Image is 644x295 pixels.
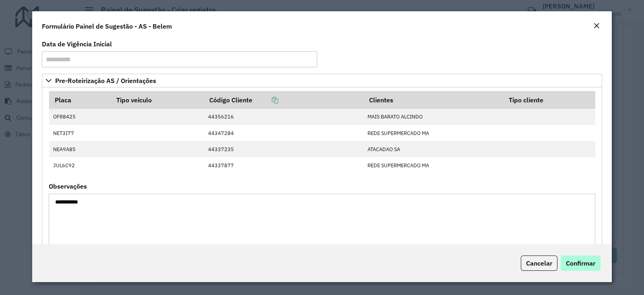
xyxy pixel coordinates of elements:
[593,23,600,29] em: Fechar
[49,181,87,191] label: Observações
[204,157,363,173] td: 44337877
[204,109,363,125] td: 44356216
[49,157,111,173] td: JUL6C92
[363,157,504,173] td: REDE SUPERMERCADO MA
[521,256,557,271] button: Cancelar
[204,91,363,109] th: Código Cliente
[42,21,172,31] h4: Formulário Painel de Sugestão - AS - Belem
[42,39,112,49] label: Data de Vigência Inicial
[42,87,602,272] div: Pre-Roteirização AS / Orientações
[204,125,363,141] td: 44347284
[504,91,595,109] th: Tipo cliente
[561,256,601,271] button: Confirmar
[49,91,111,109] th: Placa
[363,141,504,157] td: ATACADAO SA
[111,91,204,109] th: Tipo veículo
[363,109,504,125] td: MAIS BARATO ALCINDO
[252,96,278,104] a: Copiar
[526,259,552,267] span: Cancelar
[49,109,111,125] td: OFR8425
[55,77,156,84] span: Pre-Roteirização AS / Orientações
[49,141,111,157] td: NEA9A85
[566,259,595,267] span: Confirmar
[591,21,602,31] button: Close
[42,74,602,87] a: Pre-Roteirização AS / Orientações
[363,125,504,141] td: REDE SUPERMERCADO MA
[49,125,111,141] td: NET3I77
[204,141,363,157] td: 44337235
[363,91,504,109] th: Clientes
